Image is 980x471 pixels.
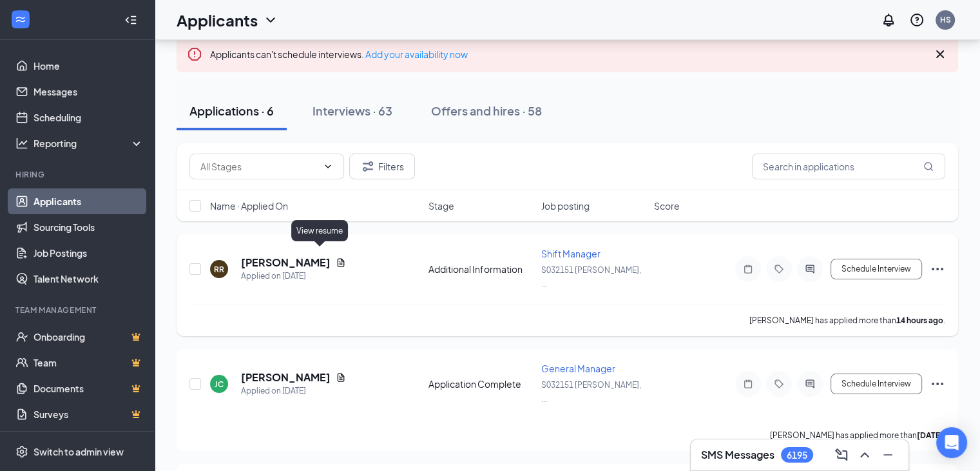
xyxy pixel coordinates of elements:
[34,240,144,266] a: Job Postings
[541,199,590,212] span: Job posting
[431,103,542,119] div: Offers and hires · 58
[701,448,774,462] h3: SMS Messages
[15,169,141,180] div: Hiring
[917,430,943,440] b: [DATE]
[336,372,346,383] svg: Document
[854,445,875,465] button: ChevronUp
[428,377,533,390] div: Application Complete
[770,430,945,441] p: [PERSON_NAME] has applied more than .
[34,79,144,105] a: Messages
[291,220,348,241] div: View resume
[34,105,144,130] a: Scheduling
[349,154,415,179] button: Filter Filters
[336,257,346,268] svg: Document
[124,14,137,26] svg: Collapse
[214,264,224,275] div: RR
[541,380,641,404] span: S032151 [PERSON_NAME], ...
[263,12,278,28] svg: ChevronDown
[771,379,787,389] svg: Tag
[34,350,144,376] a: TeamCrown
[14,13,27,26] svg: WorkstreamLogo
[34,188,144,214] a: Applicants
[654,199,680,212] span: Score
[428,199,454,212] span: Stage
[787,450,807,461] div: 6195
[936,427,967,458] div: Open Intercom Messenger
[749,315,945,326] p: [PERSON_NAME] has applied more than .
[541,363,615,374] span: General Manager
[752,154,945,179] input: Search in applications
[365,48,468,60] a: Add your availability now
[241,256,331,270] h5: [PERSON_NAME]
[323,161,333,172] svg: ChevronDown
[831,374,922,394] button: Schedule Interview
[241,270,346,283] div: Applied on [DATE]
[215,379,224,390] div: JC
[34,266,144,292] a: Talent Network
[210,48,468,60] span: Applicants can't schedule interviews.
[360,159,376,174] svg: Filter
[930,376,945,392] svg: Ellipses
[177,9,258,31] h1: Applicants
[15,445,28,458] svg: Settings
[881,12,896,28] svg: Notifications
[896,316,943,325] b: 14 hours ago
[880,447,896,463] svg: Minimize
[802,264,818,274] svg: ActiveChat
[831,445,852,465] button: ComposeMessage
[740,379,756,389] svg: Note
[200,159,318,174] input: All Stages
[34,214,144,240] a: Sourcing Tools
[428,263,533,276] div: Additional Information
[930,261,945,277] svg: Ellipses
[210,199,288,212] span: Name · Applied On
[241,385,346,397] div: Applied on [DATE]
[312,103,392,119] div: Interviews · 63
[834,447,849,463] svg: ComposeMessage
[541,265,641,289] span: S032151 [PERSON_NAME], ...
[189,103,274,119] div: Applications · 6
[940,14,951,25] div: HS
[802,379,818,389] svg: ActiveChat
[34,137,144,150] div: Reporting
[241,370,331,385] h5: [PERSON_NAME]
[857,447,872,463] svg: ChevronUp
[740,264,756,274] svg: Note
[34,445,124,458] div: Switch to admin view
[831,259,922,279] button: Schedule Interview
[34,376,144,401] a: DocumentsCrown
[34,401,144,427] a: SurveysCrown
[878,445,898,465] button: Minimize
[923,161,934,172] svg: MagnifyingGlass
[34,324,144,350] a: OnboardingCrown
[771,264,787,274] svg: Tag
[541,248,600,259] span: Shift Manager
[15,137,28,150] svg: Analysis
[932,46,948,62] svg: Cross
[909,12,925,28] svg: QuestionInfo
[34,53,144,79] a: Home
[15,305,141,316] div: Team Management
[187,46,202,62] svg: Error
